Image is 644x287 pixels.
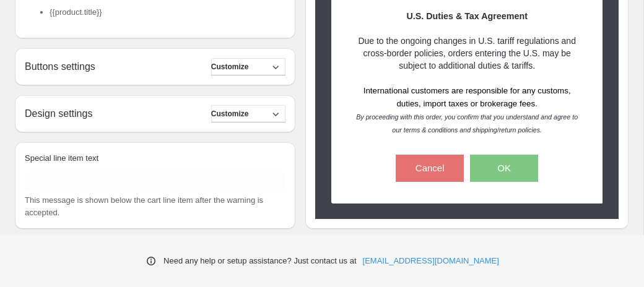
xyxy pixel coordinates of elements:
[363,255,499,267] a: [EMAIL_ADDRESS][DOMAIN_NAME]
[25,108,92,119] h2: Design settings
[356,113,580,133] span: By proceeding with this order, you confirm that you understand and agree to our terms & condition...
[25,195,263,217] span: This message is shown below the cart line item after the warning is accepted.
[396,154,464,181] button: Cancel
[211,109,249,119] span: Customize
[5,10,255,154] body: Rich Text Area. Press ALT-0 for help.
[211,105,285,122] button: Customize
[50,6,285,19] li: {{product.title}}
[211,58,285,75] button: Customize
[25,61,95,72] h2: Buttons settings
[25,153,98,163] span: Special line item text
[406,11,527,20] strong: U.S. Duties & Tax Agreement
[211,62,249,72] span: Customize
[358,35,578,70] span: Due to the ongoing changes in U.S. tariff regulations and cross-border policies, orders entering ...
[470,154,538,181] button: OK
[363,85,573,108] span: International customers are responsible for any customs, duties, import taxes or brokerage fees.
